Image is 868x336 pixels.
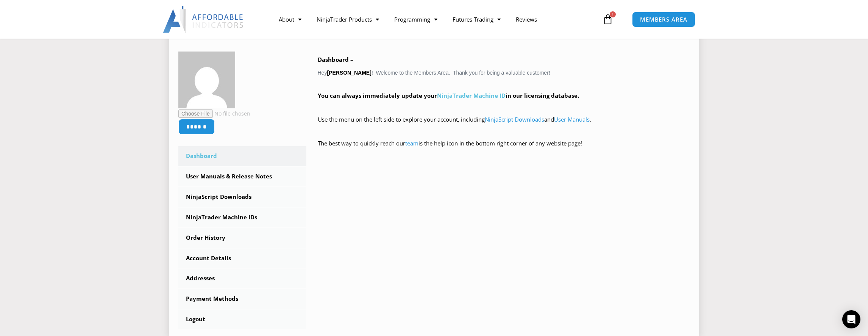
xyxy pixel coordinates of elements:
[554,116,590,123] a: User Manuals
[327,70,371,76] strong: [PERSON_NAME]
[842,310,860,328] div: Open Intercom Messenger
[640,17,687,22] span: MEMBERS AREA
[591,8,624,30] a: 1
[405,139,418,147] a: team
[178,269,306,288] a: Addresses
[178,187,306,207] a: NinjaScript Downloads
[178,228,306,248] a: Order History
[610,11,616,17] span: 1
[178,248,306,268] a: Account Details
[271,11,601,28] nav: Menu
[309,11,387,28] a: NinjaTrader Products
[178,167,306,186] a: User Manuals & Release Notes
[632,12,695,27] a: MEMBERS AREA
[178,146,306,166] a: Dashboard
[318,55,690,159] div: Hey ! Welcome to the Members Area. Thank you for being a valuable customer!
[271,11,309,28] a: About
[445,11,508,28] a: Futures Trading
[178,208,306,227] a: NinjaTrader Machine IDs
[508,11,545,28] a: Reviews
[178,309,306,329] a: Logout
[485,116,544,123] a: NinjaScript Downloads
[437,92,506,99] a: NinjaTrader Machine ID
[163,6,244,33] img: LogoAI | Affordable Indicators – NinjaTrader
[318,138,690,159] p: The best way to quickly reach our is the help icon in the bottom right corner of any website page!
[318,56,353,63] b: Dashboard –
[318,92,579,99] strong: You can always immediately update your in our licensing database.
[178,52,235,108] img: 239d78a75dbcc4ffd0aa499e3decae629ba418f89bc25ef679349b478baa5d12
[178,146,306,329] nav: Account pages
[318,114,690,136] p: Use the menu on the left side to explore your account, including and .
[387,11,445,28] a: Programming
[178,289,306,309] a: Payment Methods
